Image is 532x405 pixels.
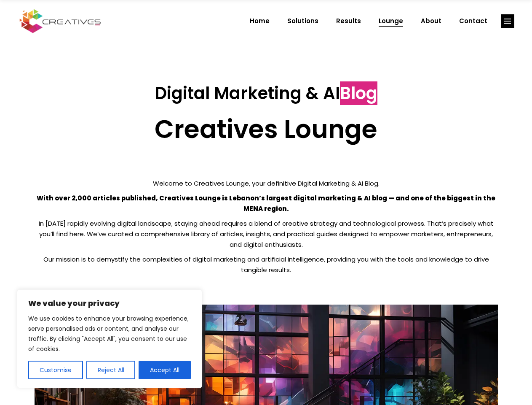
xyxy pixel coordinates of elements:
[28,298,191,308] p: We value your privacy
[35,218,498,250] p: In [DATE] rapidly evolving digital landscape, staying ahead requires a blend of creative strategy...
[459,10,487,32] span: Contact
[35,114,498,144] h2: Creatives Lounge
[340,81,377,105] span: Blog
[287,10,318,32] span: Solutions
[139,361,191,379] button: Accept All
[35,254,498,275] p: Our mission is to demystify the complexities of digital marketing and artificial intelligence, pr...
[379,10,403,32] span: Lounge
[17,289,202,388] div: We value your privacy
[327,10,370,32] a: Results
[28,313,191,354] p: We use cookies to enhance your browsing experience, serve personalised ads or content, and analys...
[501,14,514,28] a: link
[28,361,83,379] button: Customise
[421,10,441,32] span: About
[35,178,498,189] p: Welcome to Creatives Lounge, your definitive Digital Marketing & AI Blog.
[241,10,278,32] a: Home
[35,83,498,103] h3: Digital Marketing & AI
[450,10,496,32] a: Contact
[412,10,450,32] a: About
[18,8,103,34] img: Creatives
[278,10,327,32] a: Solutions
[250,10,270,32] span: Home
[370,10,412,32] a: Lounge
[86,361,136,379] button: Reject All
[336,10,361,32] span: Results
[37,194,495,213] strong: With over 2,000 articles published, Creatives Lounge is Lebanon’s largest digital marketing & AI ...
